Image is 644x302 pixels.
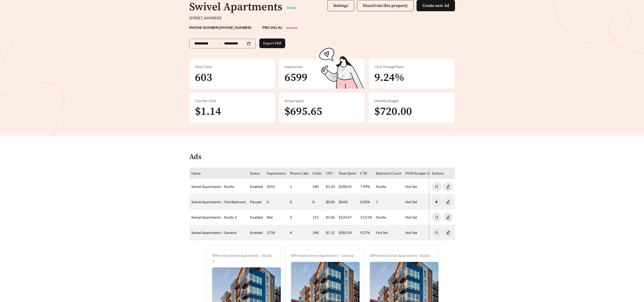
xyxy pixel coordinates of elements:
[337,179,358,194] td: $288.65
[291,254,295,257] span: eye
[403,168,445,179] th: PMS/Scraper Unit Price
[432,228,441,237] button: pause
[288,194,311,210] td: 0
[443,228,453,237] button: edit
[444,231,453,235] span: edit
[374,179,403,194] td: Studio
[337,210,358,225] td: $124.47
[444,184,453,189] span: edit
[191,200,246,204] a: Swivel Apartments - One Bedroom
[432,215,441,219] span: pause
[285,105,322,118] span: $695.65
[189,25,251,30] strong: PHONE NUMBER: [PHONE_NUMBER]
[324,225,337,240] td: $1.12
[291,253,354,258] div: Preview: Swivel Apartments - General
[250,200,262,204] span: paused
[212,254,216,257] span: eye
[360,171,367,175] span: CTR
[324,194,337,210] td: $0.00
[250,215,263,219] span: enabled
[363,3,408,8] span: Deactivate this property
[443,182,453,191] button: edit
[358,225,374,240] td: 9.27%
[311,225,324,240] td: 248
[311,210,324,225] td: 115
[189,153,201,161] h4: Ads
[432,184,441,189] span: pause
[285,64,359,69] div: Impressions
[403,210,445,225] td: Not Set
[337,225,358,240] td: $282.54
[288,168,311,179] th: Phone Calls
[443,197,453,207] button: edit
[422,3,449,8] span: Create new Ad
[403,225,445,240] td: Not Set
[443,212,453,222] button: edit
[218,42,222,46] span: swap-right
[212,253,275,264] div: Preview: Swivel Apartments - Studio 2
[285,71,307,85] span: 6599
[432,182,441,191] button: pause
[443,200,453,204] a: edit
[444,215,453,219] span: edit
[374,194,403,210] td: 1
[189,168,248,179] th: Name
[265,168,288,179] th: Impressions
[288,225,311,240] td: 4
[265,225,288,240] td: 2718
[250,184,263,189] span: enabled
[443,230,453,235] a: edit
[374,225,403,240] td: Not Set
[248,168,265,179] th: Status
[432,212,441,222] button: pause
[326,171,333,175] span: CPC
[403,179,445,194] td: Not Set
[443,184,453,189] a: edit
[265,194,288,210] td: 0
[195,98,270,104] div: Cost Per Click
[370,253,433,258] div: Preview: Swivel Apartments - Studio
[403,194,445,210] td: Not Set
[191,184,234,189] a: Swivel Apartments - Studio
[265,179,288,194] td: 3015
[374,64,449,69] div: Click-Through Rate
[430,168,455,179] th: Actions
[195,105,221,118] span: $1.14
[324,210,337,225] td: $1.06
[333,3,348,8] span: Settings
[287,6,296,10] span: Active
[262,25,300,30] strong: PRICING AI:
[444,200,453,204] span: edit
[443,215,453,219] a: edit
[250,230,263,235] span: enabled
[374,210,403,225] td: Studio
[195,64,270,69] div: Total Clicks
[286,26,297,30] span: Inactive
[288,210,311,225] td: 2
[265,210,288,225] td: 866
[324,179,337,194] td: $1.20
[374,105,412,118] span: $720.00
[374,98,449,104] div: Monthly Budget
[311,194,324,210] td: 0
[311,168,324,179] th: Clicks
[374,71,404,85] span: 9.24%
[370,254,373,257] span: eye
[288,179,311,194] td: 1
[432,231,441,235] span: pause
[358,210,374,225] td: 13.51%
[358,179,374,194] td: 7.99%
[191,215,237,219] a: Swivel Apartments - Studio 2
[374,168,403,179] th: Bedroom Count
[218,41,222,46] span: to
[358,194,374,210] td: 0.00%
[285,98,359,104] div: Actual Spent
[337,194,358,210] td: $0.00
[189,0,282,14] h1: Swivel Apartments
[337,168,358,179] th: Total Spent
[189,15,455,21] div: [STREET_ADDRESS]
[195,71,212,85] span: 603
[311,179,324,194] td: 240
[191,230,236,235] a: Swivel Apartments - General
[432,200,441,204] span: caret-right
